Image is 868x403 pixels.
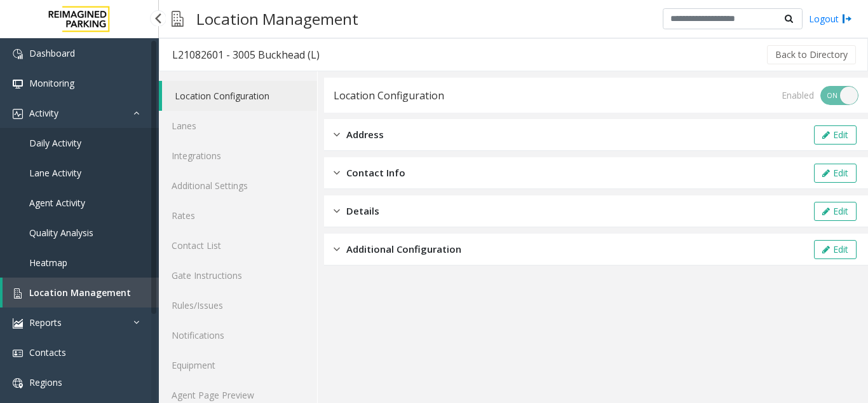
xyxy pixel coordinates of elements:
a: Equipment [159,350,317,380]
img: 'icon' [13,79,23,89]
img: logout [842,12,852,25]
span: Quality Analysis [29,227,93,239]
a: Additional Settings [159,171,317,201]
img: 'icon' [13,318,23,329]
img: 'icon' [13,288,23,299]
span: Details [346,204,379,218]
span: Additional Configuration [346,242,461,257]
img: 'icon' [13,109,23,119]
h3: Location Management [190,3,365,34]
a: Location Configuration [162,81,317,111]
span: Address [346,127,384,142]
span: Location Management [29,286,131,299]
span: Heatmap [29,257,67,269]
img: closed [334,127,340,142]
a: Logout [809,12,852,25]
span: Lane Activity [29,167,81,179]
a: Rules/Issues [159,290,317,320]
span: Dashboard [29,47,75,59]
img: 'icon' [13,348,23,358]
img: 'icon' [13,49,23,59]
button: Edit [814,202,857,221]
span: Agent Activity [29,197,85,209]
button: Edit [814,240,857,259]
img: closed [334,242,340,257]
span: Regions [29,376,62,388]
a: Notifications [159,320,317,350]
button: Back to Directory [767,45,856,64]
a: Gate Instructions [159,260,317,290]
img: closed [334,204,340,218]
a: Integrations [159,141,317,171]
span: Reports [29,316,62,329]
span: Daily Activity [29,137,81,149]
div: L21082601 - 3005 Buckhead (L) [172,46,320,63]
a: Location Management [3,278,159,308]
button: Edit [814,125,857,145]
a: Lanes [159,111,317,141]
img: closed [334,166,340,180]
div: Location Configuration [334,87,444,104]
button: Edit [814,164,857,183]
span: Contacts [29,346,66,358]
img: 'icon' [13,378,23,388]
div: Enabled [782,88,814,102]
span: Monitoring [29,77,74,89]
span: Activity [29,107,58,119]
span: Contact Info [346,166,405,180]
img: pageIcon [172,3,184,34]
a: Contact List [159,230,317,260]
a: Rates [159,201,317,230]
